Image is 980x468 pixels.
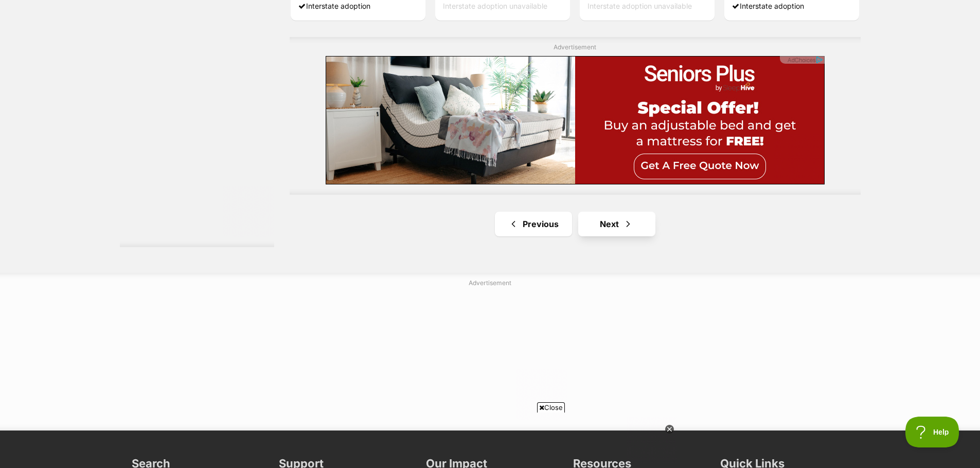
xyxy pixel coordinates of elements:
[290,37,861,195] div: Advertisement
[587,2,692,10] span: Interstate adoption unavailable
[495,212,572,236] a: Previous page
[443,2,547,10] span: Interstate adoption unavailable
[578,212,655,236] a: Next page
[326,56,825,184] iframe: Advertisement
[413,292,567,420] iframe: Advertisement
[537,402,565,413] span: Close
[905,417,959,447] iframe: Help Scout Beacon - Open
[303,417,678,463] iframe: Advertisement
[290,212,861,236] nav: Pagination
